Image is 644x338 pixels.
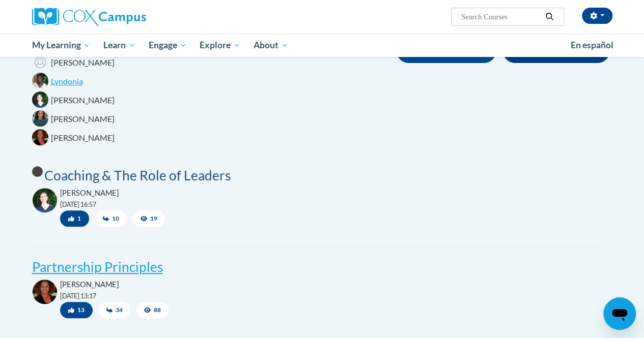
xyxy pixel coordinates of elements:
[95,210,127,227] span: 10
[32,39,90,51] span: My Learning
[32,279,58,304] img: Karensa Harris
[51,76,83,86] span: Lyndonia
[193,34,247,57] a: Explore
[149,39,187,51] span: Engage
[32,73,48,89] img: Lyndonia
[564,35,620,56] a: En español
[44,167,231,183] a: Coaching & The Role of Leaders
[247,34,295,57] a: About
[60,189,119,197] span: [PERSON_NAME]
[32,188,58,213] img: Maggie Deaton
[396,38,496,63] button: Start New Discussion
[24,34,620,57] div: Main menu
[32,91,48,108] img: Maggie Deaton
[571,40,613,50] span: En español
[103,39,135,51] span: Learn
[603,297,636,330] iframe: Button to launch messaging window
[32,8,215,26] a: Cox Campus
[60,292,96,300] small: [DATE] 13:17
[542,11,557,23] button: Search
[97,34,142,57] a: Learn
[502,38,610,63] button: Back to Discussions List
[133,210,165,227] span: 19
[51,114,115,124] span: [PERSON_NAME]
[32,8,146,26] img: Cox Campus
[460,11,542,23] input: Search Courses
[60,280,119,289] span: [PERSON_NAME]
[32,110,48,127] img: Shonta Lyons
[32,54,48,70] img: Ashley Montgomery
[254,39,288,51] span: About
[32,259,163,275] a: Partnership Principles
[51,133,115,142] span: [PERSON_NAME]
[51,57,115,67] span: [PERSON_NAME]
[32,129,48,145] img: Karensa Harris
[142,34,193,57] a: Engage
[51,95,115,105] span: [PERSON_NAME]
[60,210,89,227] button: 1
[200,39,240,51] span: Explore
[582,8,612,24] button: Account Settings
[25,34,97,57] a: My Learning
[99,302,130,318] span: 34
[60,201,96,208] small: [DATE] 16:57
[136,302,169,318] span: 88
[60,302,93,318] button: 13
[32,76,83,86] a: LyndoniaLyndonia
